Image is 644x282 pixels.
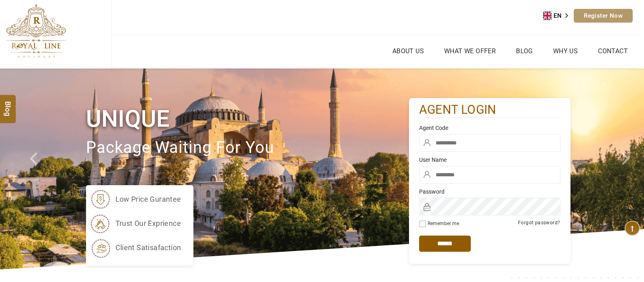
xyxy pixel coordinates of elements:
li: low price gurantee [90,189,181,209]
label: Remember me [428,221,459,226]
div: Language [543,10,574,22]
a: Why Us [551,45,580,57]
label: User Name [419,156,560,164]
a: Blog [514,45,535,57]
span: Blog [3,101,13,108]
label: Password [419,188,560,196]
label: Agent Code [419,124,560,132]
aside: Language selected: English [543,10,574,22]
a: Check next image [612,69,644,269]
a: Contact [596,45,630,57]
a: About Us [390,45,426,57]
li: trust our exprience [90,213,181,234]
h1: Unique [86,104,409,134]
a: Check next prev [19,69,52,269]
img: The Royal Line Holidays [6,4,66,58]
li: client satisafaction [90,238,181,258]
a: EN [543,10,574,22]
a: What we Offer [442,45,498,57]
a: Forgot password? [518,220,560,226]
a: Register Now [574,9,633,23]
p: package waiting for you [86,134,409,161]
h2: agent login [419,102,560,118]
